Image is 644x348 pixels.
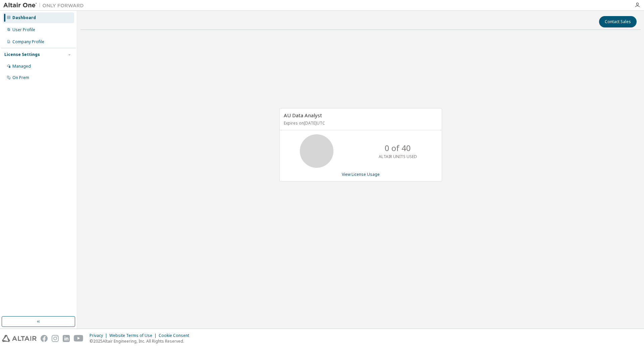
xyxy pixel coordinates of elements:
[3,2,87,9] img: Altair One
[284,120,436,126] p: Expires on [DATE] UTC
[74,335,84,342] img: youtube.svg
[12,75,29,80] div: On Prem
[109,333,159,338] div: Website Terms of Use
[284,112,322,119] span: AU Data Analyst
[2,335,37,342] img: altair_logo.svg
[12,27,35,32] div: User Profile
[159,333,193,338] div: Cookie Consent
[12,15,36,20] div: Dashboard
[12,64,31,69] div: Managed
[90,333,109,338] div: Privacy
[379,154,417,159] p: ALTAIR UNITS USED
[12,39,44,45] div: Company Profile
[385,142,411,154] p: 0 of 40
[52,335,59,342] img: instagram.svg
[41,335,48,342] img: facebook.svg
[63,335,70,342] img: linkedin.svg
[4,52,40,57] div: License Settings
[599,16,637,27] button: Contact Sales
[90,338,193,344] p: © 2025 Altair Engineering, Inc. All Rights Reserved.
[342,171,380,177] a: View License Usage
